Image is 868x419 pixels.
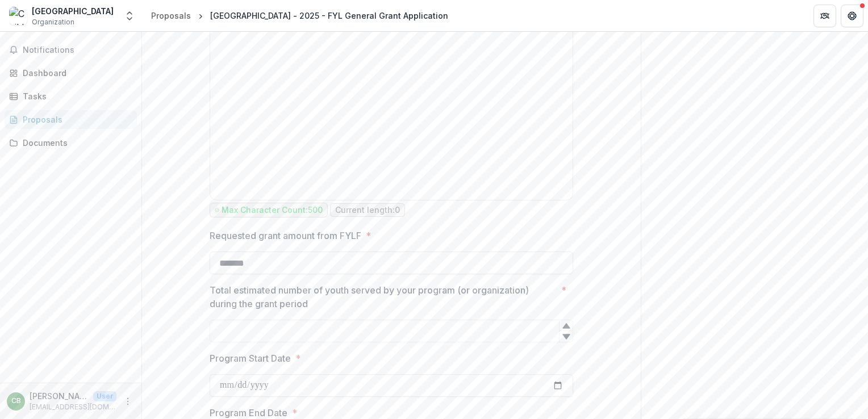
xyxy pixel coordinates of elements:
[11,397,21,405] div: Caitlin Banke
[147,7,195,24] a: Proposals
[5,110,137,129] a: Proposals
[210,283,557,311] p: Total estimated number of youth served by your program (or organization) during the grant period
[147,7,453,24] nav: breadcrumb
[5,64,137,82] a: Dashboard
[23,90,128,102] div: Tasks
[210,10,448,22] div: [GEOGRAPHIC_DATA] - 2025 - FYL General Grant Application
[210,351,291,365] p: Program Start Date
[9,7,27,25] img: Childsplay Theatre
[23,137,128,149] div: Documents
[32,17,74,27] span: Organization
[5,87,137,106] a: Tasks
[151,10,191,22] div: Proposals
[222,206,323,215] p: Max Character Count: 500
[335,206,400,215] p: Current length: 0
[841,5,863,27] button: Get Help
[210,229,361,242] p: Requested grant amount from FYLF
[23,45,132,55] span: Notifications
[30,390,89,402] p: [PERSON_NAME]
[23,67,128,79] div: Dashboard
[5,133,137,152] a: Documents
[93,391,116,401] p: User
[32,5,114,17] div: [GEOGRAPHIC_DATA]
[23,114,128,125] div: Proposals
[122,5,137,27] button: Open entity switcher
[5,41,137,59] button: Notifications
[813,5,836,27] button: Partners
[30,402,116,412] p: [EMAIL_ADDRESS][DOMAIN_NAME]
[121,395,135,408] button: More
